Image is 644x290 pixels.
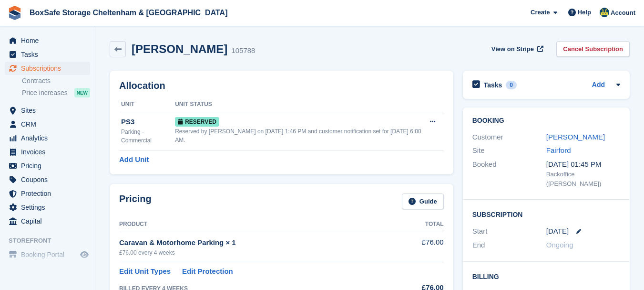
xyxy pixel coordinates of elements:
a: View on Stripe [488,41,545,57]
span: Storefront [9,236,95,246]
a: menu [5,159,90,172]
a: menu [5,215,90,228]
span: View on Stripe [491,44,534,54]
div: 105788 [231,45,255,56]
img: Kim Virabi [600,8,609,17]
div: Backoffice ([PERSON_NAME]) [546,170,620,188]
div: Start [472,226,546,237]
div: End [472,240,546,251]
span: Account [611,8,635,18]
div: 0 [506,81,517,89]
div: [DATE] 01:45 PM [546,159,620,170]
span: Settings [21,201,78,214]
div: £76.00 every 4 weeks [119,248,392,257]
span: Price increases [22,88,68,97]
div: NEW [74,88,90,97]
div: Parking - Commercial [121,128,175,145]
a: menu [5,248,90,261]
a: menu [5,187,90,200]
a: BoxSafe Storage Cheltenham & [GEOGRAPHIC_DATA] [26,5,231,21]
span: Help [578,8,591,17]
div: Reserved by [PERSON_NAME] on [DATE] 1:46 PM and customer notification set for [DATE] 6:00 AM. [175,127,424,144]
span: Protection [21,187,78,200]
span: Subscriptions [21,62,78,75]
a: Price increases NEW [22,87,90,98]
a: menu [5,104,90,117]
h2: Subscription [472,209,620,219]
h2: [PERSON_NAME] [132,43,227,55]
a: menu [5,62,90,75]
a: Cancel Subscription [556,41,630,57]
a: Contracts [22,76,90,86]
div: Booked [472,159,546,189]
a: Edit Unit Types [119,266,171,277]
span: Capital [21,215,78,228]
span: Booking Portal [21,248,78,261]
img: stora-icon-8386f47178a22dfd0bd8f6a31ec36ba5ce8667c1dd55bd0f319d3a0aa187defe.svg [8,6,22,20]
span: Tasks [21,48,78,61]
span: Invoices [21,145,78,159]
a: menu [5,173,90,186]
span: Reserved [175,117,219,127]
a: Add Unit [119,154,149,165]
span: Create [531,8,550,17]
div: Customer [472,132,546,143]
a: menu [5,145,90,159]
h2: Pricing [119,193,152,209]
span: Ongoing [546,241,573,249]
a: menu [5,34,90,47]
a: Edit Protection [182,266,233,277]
a: Add [592,80,605,91]
span: Coupons [21,173,78,186]
a: menu [5,118,90,131]
div: PS3 [121,117,175,128]
a: menu [5,201,90,214]
a: Guide [402,193,444,209]
th: Product [119,217,392,232]
div: Caravan & Motorhome Parking × 1 [119,237,392,248]
a: menu [5,48,90,61]
div: Site [472,145,546,156]
span: CRM [21,118,78,131]
time: 2025-09-07 00:00:00 UTC [546,226,569,237]
a: menu [5,131,90,145]
a: Fairford [546,146,571,154]
th: Unit [119,97,175,112]
h2: Billing [472,271,620,281]
th: Unit Status [175,97,424,112]
span: Pricing [21,159,78,172]
a: Preview store [79,249,90,260]
td: £76.00 [392,232,444,262]
h2: Tasks [484,81,502,89]
span: Sites [21,104,78,117]
span: Home [21,34,78,47]
th: Total [392,217,444,232]
span: Analytics [21,131,78,145]
h2: Allocation [119,80,444,91]
h2: Booking [472,117,620,125]
a: [PERSON_NAME] [546,133,605,141]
